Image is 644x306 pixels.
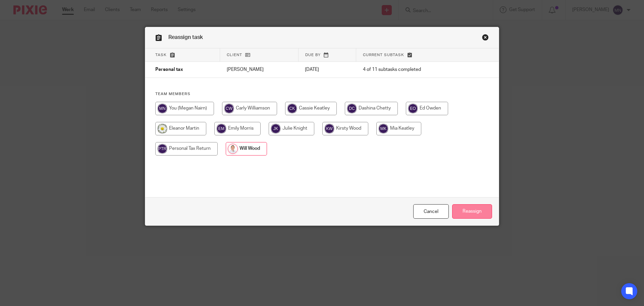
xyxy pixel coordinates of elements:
[155,53,167,57] span: Task
[482,34,489,43] a: Close this dialog window
[305,66,350,73] p: [DATE]
[155,68,183,72] span: Personal tax
[452,204,492,219] input: Reassign
[227,66,292,73] p: [PERSON_NAME]
[363,53,404,57] span: Current subtask
[305,53,321,57] span: Due by
[356,62,468,78] td: 4 of 11 subtasks completed
[155,91,489,97] h4: Team members
[413,204,449,219] a: Close this dialog window
[227,53,242,57] span: Client
[168,35,203,40] span: Reassign task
